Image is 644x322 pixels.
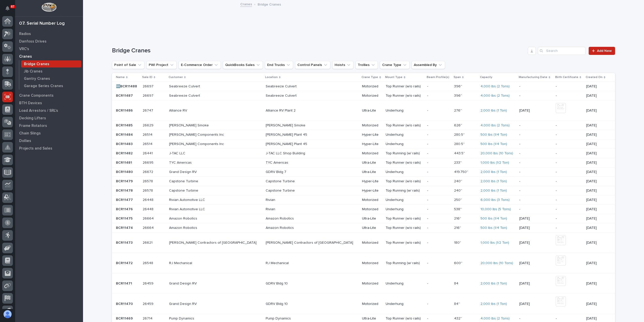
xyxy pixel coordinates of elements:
a: Frame Rotators [15,122,83,129]
p: Motorized [362,302,382,306]
p: 26629 [143,122,154,128]
p: Rivian [266,207,354,211]
p: Motorized [362,281,382,286]
a: Bridge Cranes [19,60,83,67]
p: Dollies [19,139,31,143]
p: 26714 [143,315,153,321]
p: [DATE] [586,281,607,286]
p: - [427,161,450,165]
p: Amazon Robotics [169,217,257,221]
p: BCR11474 [116,225,134,230]
tr: BCR11476BCR11476 2644826448 Rivian Automotive LLCRivianMotorizedUnderhung-538''538'' 10,000 lbs (... [112,205,615,214]
a: 4,000 lbs (2 Tons) [480,84,510,89]
p: 26664 [143,216,155,221]
p: Crane Components [19,93,54,98]
p: Chain Slings [19,131,41,136]
p: - [427,198,450,202]
p: [PERSON_NAME] Plant 45 [266,133,354,137]
a: Chain Slings [15,129,83,137]
p: Motorized [362,123,382,128]
p: - [556,207,582,211]
p: [DATE] [519,226,552,230]
p: VRC's [19,47,29,51]
p: Top Running (w/ rails) [386,261,423,265]
tr: BCR11480BCR11480 2667226672 Grand Design RVGDRV Bldg 7Ultra-LiteUnderhung-419.750''419.750'' 2,00... [112,167,615,177]
p: GDRV Bldg 10 [266,281,354,286]
p: - [427,207,450,211]
p: Load Arrestors / SRL's [19,109,58,113]
tr: BCR11486BCR11486 2674726747 Alliance RVAlliance RV Plant 2Ultra-LiteUnderhung-276''276'' 2,000 lb... [112,100,615,121]
p: BCR11476 [116,206,134,211]
p: [DATE] [586,302,607,306]
p: [DATE] [586,217,607,221]
p: RJ Mechanical [169,261,257,265]
p: - [556,151,582,156]
a: Dollies [15,137,83,145]
p: Seabreeze Culvert [169,84,257,89]
p: Danfoss Drives [19,39,47,44]
p: Seabreeze Culvert [266,94,354,98]
p: Underhung [386,170,423,174]
p: BCR11480 [116,169,134,174]
button: Trollies [355,61,378,69]
p: [DATE] [586,198,607,202]
p: - [519,142,552,146]
p: Pump Dynamics [266,316,354,321]
p: - [427,133,450,137]
p: BCR11481 [116,160,133,165]
p: [PERSON_NAME] Components Inc [169,133,257,137]
p: Bridge Cranes [258,1,281,7]
p: - [427,189,450,193]
tr: BCR11478BCR11478 2657826578 Capstone TurbineCapstone TurbineHyper-LiteTop Running (w/ rails)-240'... [112,186,615,195]
p: - [427,94,450,98]
p: - [556,226,582,230]
a: 1,000 lbs (1/2 Ton) [480,161,509,165]
p: 26448 [143,197,154,202]
p: Underhung [386,281,423,286]
a: Crane Components [15,92,83,99]
p: [PERSON_NAME] Plant 45 [266,142,354,146]
p: 26459 [143,301,154,306]
p: - [427,281,450,286]
button: End Trucks [265,61,293,69]
p: BCR11473 [116,240,134,245]
p: BCR11479 [116,178,134,184]
p: GDRV Bldg 10 [266,302,354,306]
p: [PERSON_NAME] Smoke [169,123,257,128]
p: 26621 [143,240,153,245]
a: 500 lbs (1/4 Ton) [480,226,507,230]
p: - [556,84,582,89]
p: - [519,84,552,89]
p: Projects and Sales [19,146,52,151]
p: BCR11475 [116,216,134,221]
p: BCR11470 [116,301,134,306]
p: Top Running (w/ rails) [386,189,423,193]
p: 26514 [143,141,153,146]
a: Garage Series Cranes [19,82,83,89]
p: - [519,123,552,128]
a: 6,000 lbs (3 Tons) [480,198,510,202]
p: 280.5'' [454,132,466,137]
p: 26548 [143,260,154,265]
p: - [427,302,450,306]
p: [PERSON_NAME] Components Inc [169,142,257,146]
a: 2,000 lbs (1 Ton) [480,109,507,113]
p: 180'' [454,240,462,245]
p: [DATE] [586,109,607,113]
p: [DATE] [586,226,607,230]
p: BCR11484 [116,132,134,137]
p: 26578 [143,178,154,184]
p: Frame Rotators [19,124,47,128]
tr: BCR11470BCR11470 2645926459 Grand Design RVGDRV Bldg 10MotorizedUnderhung-84''84'' 2,000 lbs (1 T... [112,294,615,314]
p: Motorized [362,241,382,245]
p: [DATE] [519,241,552,245]
tr: BCR11473BCR11473 2662126621 [PERSON_NAME] Contractors of [GEOGRAPHIC_DATA][PERSON_NAME] Contracto... [112,232,615,253]
tr: BCR11479BCR11479 2657826578 Capstone TurbineCapstone TurbineHyper-LiteTop Runner (w/o rails)-240'... [112,177,615,186]
p: - [427,109,450,113]
p: 26459 [143,280,154,286]
p: 26747 [143,108,154,113]
p: BCR11478 [116,188,134,193]
a: 10,000 lbs (5 Tons) [480,207,511,211]
p: Amazon Robotics [266,217,354,221]
p: 240'' [454,178,463,184]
